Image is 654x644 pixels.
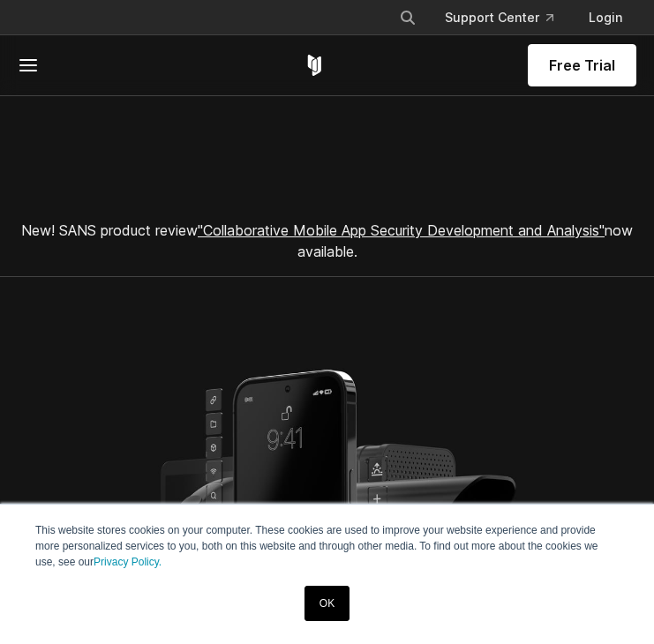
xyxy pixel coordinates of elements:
a: "Collaborative Mobile App Security Development and Analysis" [198,221,605,239]
a: Corellium Home [304,55,326,76]
span: Free Trial [549,55,615,76]
a: Privacy Policy. [94,556,162,568]
div: Navigation Menu [385,2,636,34]
a: OK [304,586,350,621]
p: This website stores cookies on your computer. These cookies are used to improve your website expe... [35,522,619,570]
a: Login [575,2,636,34]
span: New! SANS product review now available. [21,221,633,260]
a: Support Center [431,2,568,34]
button: Search [392,2,424,34]
a: Free Trial [528,44,636,86]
